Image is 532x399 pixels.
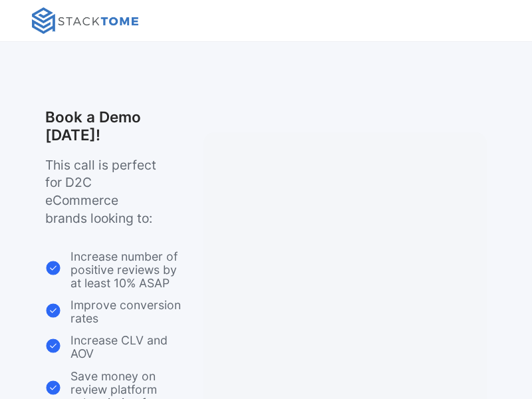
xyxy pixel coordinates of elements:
[70,334,184,360] p: Increase CLV and AOV
[70,299,184,325] p: Improve conversion rates
[45,156,157,228] p: This call is perfect for D2C eCommerce brands looking to:
[45,108,184,144] h2: Book a Demo [DATE]!
[70,250,184,290] p: Increase number of positive reviews by at least 10% ASAP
